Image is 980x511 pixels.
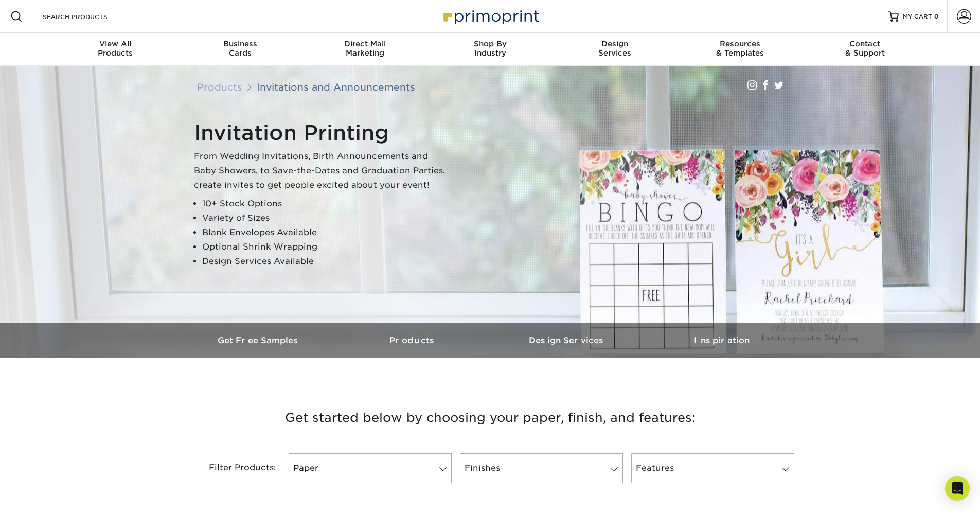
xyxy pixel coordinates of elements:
[678,39,803,48] span: Resources
[803,39,928,48] span: Contact
[42,10,142,23] input: SEARCH PRODUCTS.....
[427,39,553,48] span: Shop By
[553,39,678,48] span: Design
[553,33,678,66] a: DesignServices
[631,453,794,483] a: Features
[177,33,302,66] a: BusinessCards
[903,12,932,21] span: MY CART
[803,33,928,66] a: Contact& Support
[177,39,302,58] div: Cards
[182,336,336,345] h3: Get Free Samples
[257,81,415,93] a: Invitations and Announcements
[177,39,302,48] span: Business
[439,5,542,27] img: Primoprint
[194,120,451,145] h1: Invitation Printing
[202,211,451,225] li: Variety of Sizes
[490,323,645,358] a: Design Services
[678,33,803,66] a: Resources& Templates
[302,39,427,48] span: Direct Mail
[302,39,427,58] div: Marketing
[53,33,178,66] a: View AllProducts
[202,225,451,240] li: Blank Envelopes Available
[427,33,553,66] a: Shop ByIndustry
[202,240,451,254] li: Optional Shrink Wrapping
[945,476,970,501] div: Open Intercom Messenger
[460,453,623,483] a: Finishes
[934,13,939,20] span: 0
[197,81,242,93] a: Products
[202,197,451,211] li: 10+ Stock Options
[53,39,178,58] div: Products
[553,39,678,58] div: Services
[803,39,928,58] div: & Support
[336,323,490,358] a: Products
[490,336,645,345] h3: Design Services
[289,453,452,483] a: Paper
[336,336,490,345] h3: Products
[302,33,427,66] a: Direct MailMarketing
[678,39,803,58] div: & Templates
[194,149,451,192] p: From Wedding Invitations, Birth Announcements and Baby Showers, to Save-the-Dates and Graduation ...
[202,254,451,269] li: Design Services Available
[427,39,553,58] div: Industry
[182,323,336,358] a: Get Free Samples
[189,395,791,441] h3: Get started below by choosing your paper, finish, and features:
[645,323,799,358] a: Inspiration
[53,39,178,48] span: View All
[645,336,799,345] h3: Inspiration
[182,453,284,483] div: Filter Products:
